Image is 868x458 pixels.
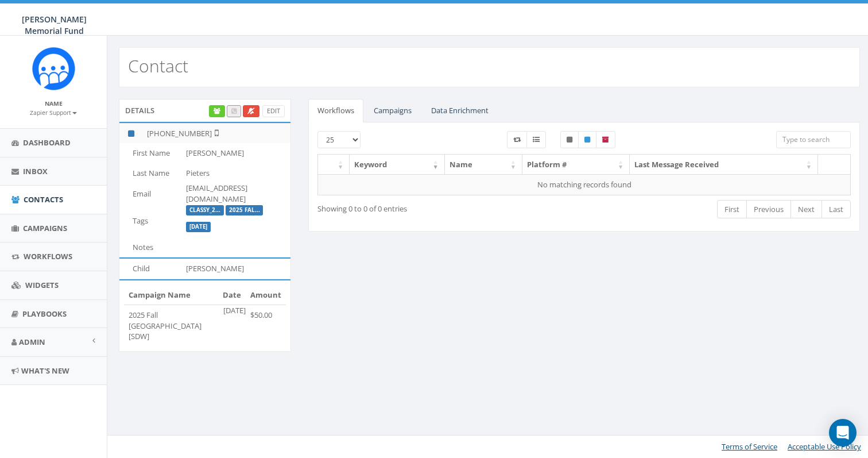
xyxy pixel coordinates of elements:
[23,166,48,176] span: Inbox
[32,47,75,90] img: Rally_Corp_Icon.png
[128,130,134,137] i: This phone number is subscribed and will receive texts.
[181,183,290,204] td: [EMAIL_ADDRESS][DOMAIN_NAME]
[181,163,290,183] td: Pieters
[186,205,224,215] label: classy_2025 Fall Purdue University [SDW]
[776,131,851,148] input: Type to search
[119,204,181,237] td: Tags
[119,183,181,204] td: Email
[746,200,791,219] a: Previous
[308,99,363,122] a: Workflows
[318,155,350,175] th: : activate to sort column ascending
[317,199,529,214] div: Showing 0 to 0 of 0 entries
[218,285,246,305] th: Date
[186,222,211,232] label: 2025/09/06
[365,99,421,122] a: Campaigns
[30,107,77,117] a: Zapier Support
[243,105,259,117] a: Opt Out Contact
[23,223,67,233] span: Campaigns
[22,14,87,36] span: [PERSON_NAME] Memorial Fund
[119,237,181,257] td: Notes
[507,131,527,148] label: Workflow
[124,285,218,305] th: Campaign Name
[181,259,290,279] td: [PERSON_NAME]
[422,99,498,122] a: Data Enrichment
[829,419,857,447] div: Open Intercom Messenger
[788,441,861,452] a: Acceptable Use Policy
[560,131,579,148] label: Unpublished
[350,155,445,175] th: Keyword: activate to sort column ascending
[717,200,747,219] a: First
[226,205,263,215] label: 2025 Fall Purdue Parents
[212,128,219,137] i: Not Validated
[596,131,615,148] label: Archived
[30,109,77,117] small: Zapier Support
[119,259,181,279] td: Child
[790,200,822,219] a: Next
[630,155,818,175] th: Last Message Received: activate to sort column ascending
[522,155,630,175] th: Platform #: activate to sort column ascending
[19,337,45,347] span: Admin
[318,174,851,195] td: No matching records found
[22,309,67,319] span: Playbooks
[119,143,181,163] td: First Name
[24,194,63,205] span: Contacts
[578,131,596,148] label: Published
[24,251,72,261] span: Workflows
[246,285,286,305] th: Amount
[23,137,71,148] span: Dashboard
[21,365,69,376] span: What's New
[119,99,291,122] div: Details
[181,143,290,163] td: [PERSON_NAME]
[119,163,181,183] td: Last Name
[445,155,522,175] th: Name: activate to sort column ascending
[722,441,777,452] a: Terms of Service
[246,305,286,347] td: $50.00
[45,99,63,107] small: Name
[821,200,851,219] a: Last
[209,105,225,117] a: Enrich Contact
[218,305,246,347] td: [DATE]
[262,105,285,117] a: Edit
[128,56,188,75] h2: Contact
[25,280,59,290] span: Widgets
[142,123,290,143] td: [PHONE_NUMBER]
[124,305,218,347] td: 2025 Fall [GEOGRAPHIC_DATA] [SDW]
[526,131,546,148] label: Menu
[231,106,237,115] span: Call this contact by routing a call through the phone number listed in your profile.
